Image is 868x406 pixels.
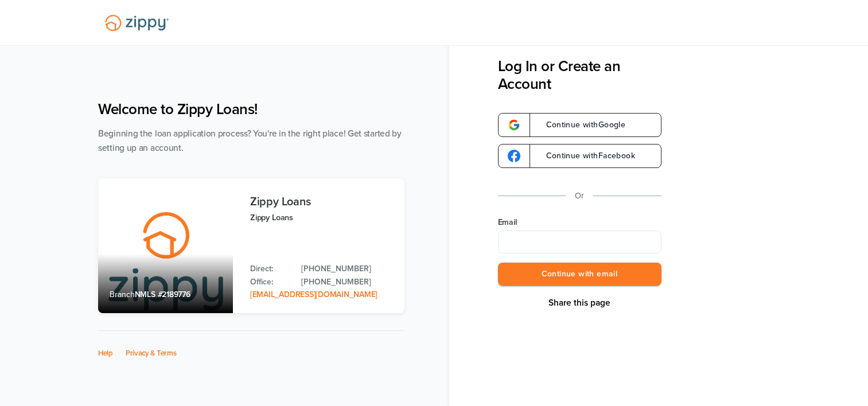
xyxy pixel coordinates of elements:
a: Direct Phone: 512-975-2947 [301,263,393,275]
p: Or [575,189,584,203]
img: Lender Logo [98,10,176,36]
a: Help [98,349,113,358]
span: Beginning the loan application process? You're in the right place! Get started by setting up an a... [98,128,402,153]
label: Email [498,217,661,228]
span: NMLS #2189776 [135,290,190,299]
p: Office: [250,276,290,288]
h1: Welcome to Zippy Loans! [98,100,404,118]
a: Privacy & Terms [126,349,177,358]
a: Office Phone: 512-975-2947 [301,276,393,288]
h3: Log In or Create an Account [498,57,661,93]
span: Continue with Google [535,121,626,129]
span: Branch [110,290,135,299]
img: google-logo [508,150,520,162]
input: Email Address [498,231,661,253]
p: Zippy Loans [250,211,393,224]
span: Continue with Facebook [535,152,635,160]
button: Share This Page [545,297,614,309]
a: Email Address: zippyguide@zippymh.com [250,290,377,299]
a: google-logoContinue withGoogle [498,113,661,137]
p: Direct: [250,263,290,275]
h3: Zippy Loans [250,196,393,208]
button: Continue with email [498,263,661,286]
img: google-logo [508,119,520,131]
a: google-logoContinue withFacebook [498,144,661,168]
